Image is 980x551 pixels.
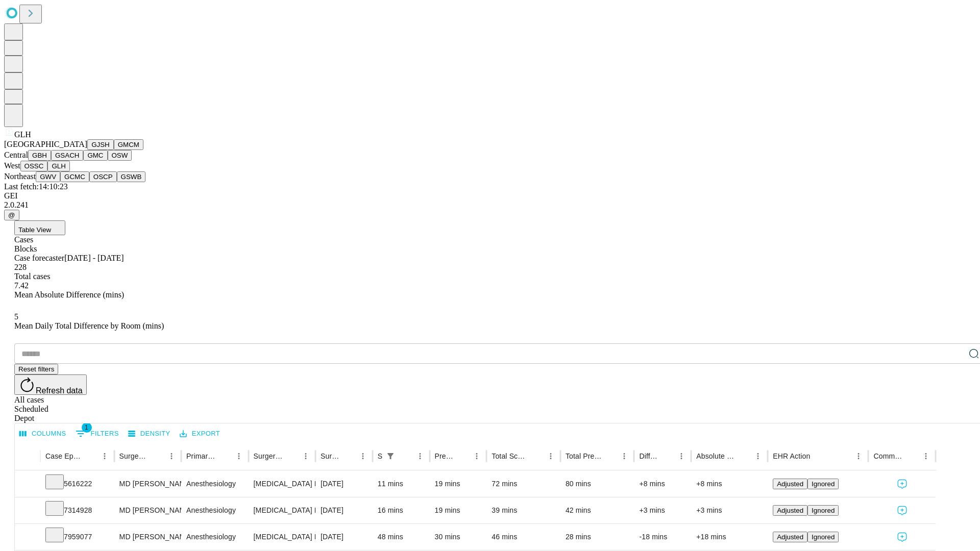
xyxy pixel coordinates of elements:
div: Scheduled In Room Duration [378,452,382,460]
button: OSCP [89,171,117,182]
div: Anesthesiology [186,497,243,523]
button: OSW [108,150,132,161]
span: Adjusted [777,533,803,541]
button: Sort [217,449,232,463]
button: Table View [14,220,65,235]
div: 28 mins [566,524,629,550]
span: Table View [18,226,51,234]
div: +8 mins [639,471,686,497]
div: Anesthesiology [186,524,243,550]
div: 72 mins [492,471,555,497]
div: Absolute Difference [696,452,736,460]
button: Menu [617,449,631,463]
div: Predicted In Room Duration [435,452,455,460]
button: Menu [751,449,765,463]
div: 30 mins [435,524,482,550]
button: Sort [150,449,164,463]
button: Export [177,426,223,442]
button: Adjusted [773,532,807,542]
button: Sort [811,449,825,463]
button: Menu [356,449,370,463]
span: Reset filters [18,365,54,373]
div: [DATE] [321,524,367,550]
span: [GEOGRAPHIC_DATA] [4,140,87,148]
button: Adjusted [773,505,807,516]
div: [MEDICAL_DATA] FLEXIBLE PROXIMAL DIAGNOSTIC [254,471,310,497]
div: -18 mins [639,524,686,550]
div: 48 mins [378,524,425,550]
button: Expand [20,475,35,493]
div: 19 mins [435,497,482,523]
button: Menu [299,449,313,463]
span: Last fetch: 14:10:23 [4,182,68,191]
span: Northeast [4,172,36,181]
div: Surgeon Name [119,452,149,460]
div: 2.0.241 [4,201,976,210]
button: Menu [919,449,933,463]
div: Case Epic Id [45,452,82,460]
div: Difference [639,452,659,460]
button: Ignored [807,479,839,489]
div: 1 active filter [383,449,398,463]
button: Show filters [383,449,398,463]
button: Sort [83,449,97,463]
button: Adjusted [773,479,807,489]
div: MD [PERSON_NAME] [119,524,176,550]
button: GMCM [114,139,143,150]
button: Expand [20,502,35,520]
div: GEI [4,191,976,201]
span: 7.42 [14,281,29,290]
button: GJSH [87,139,114,150]
span: Ignored [812,533,835,541]
div: 19 mins [435,471,482,497]
div: EHR Action [773,452,810,460]
span: Mean Daily Total Difference by Room (mins) [14,321,164,330]
span: Ignored [812,507,835,514]
span: Refresh data [36,386,83,395]
div: 11 mins [378,471,425,497]
button: Select columns [17,426,69,442]
button: Sort [455,449,470,463]
button: Sort [341,449,356,463]
div: [MEDICAL_DATA] FLEXIBLE PROXIMAL DIAGNOSTIC [254,524,310,550]
button: GMC [83,150,107,161]
button: Density [126,426,173,442]
div: Primary Service [186,452,216,460]
button: Show filters [73,425,121,442]
button: Sort [529,449,544,463]
button: Menu [97,449,112,463]
span: Adjusted [777,480,803,488]
button: GWV [36,171,60,182]
div: +8 mins [696,471,763,497]
div: +3 mins [696,497,763,523]
button: GBH [28,150,51,161]
button: Refresh data [14,374,87,395]
button: Reset filters [14,364,58,374]
div: 16 mins [378,497,425,523]
button: Menu [544,449,558,463]
div: Total Scheduled Duration [492,452,528,460]
div: 46 mins [492,524,555,550]
button: Ignored [807,505,839,516]
span: Case forecaster [14,254,64,262]
div: [DATE] [321,471,367,497]
button: Ignored [807,532,839,542]
button: Expand [20,529,35,546]
button: Sort [660,449,674,463]
button: GSWB [117,171,146,182]
span: 228 [14,263,27,271]
button: Sort [904,449,919,463]
div: Surgery Name [254,452,283,460]
div: Surgery Date [321,452,340,460]
div: +18 mins [696,524,763,550]
button: OSSC [20,161,48,171]
span: @ [8,211,15,219]
span: Adjusted [777,507,803,514]
div: Total Predicted Duration [566,452,602,460]
div: 7959077 [45,524,109,550]
span: 1 [82,422,92,433]
button: GSACH [51,150,83,161]
button: @ [4,210,19,220]
div: Anesthesiology [186,471,243,497]
div: [DATE] [321,497,367,523]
